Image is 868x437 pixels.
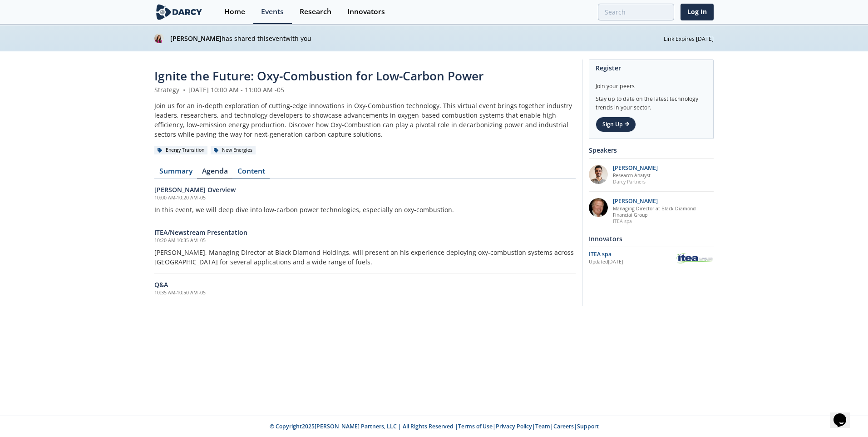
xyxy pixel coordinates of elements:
[664,33,714,43] div: Link Expires [DATE]
[553,422,574,430] a: Careers
[613,179,658,185] p: Darcy Partners
[154,168,197,179] a: Summary
[181,85,187,94] span: •
[589,250,676,258] div: ITEA spa
[154,185,576,194] h6: [PERSON_NAME] Overview
[154,68,483,84] span: Ignite the Future: Oxy-Combustion for Low-Carbon Power
[154,85,576,94] div: Strategy [DATE] 10:00 AM - 11:00 AM -05
[98,422,770,431] p: © Copyright 2025 [PERSON_NAME] Partners, LLC | All Rights Reserved | | | | |
[261,8,284,15] div: Events
[598,4,674,20] input: Advanced Search
[596,90,707,112] div: Stay up to date on the latest technology trends in your sector.
[154,248,576,267] p: [PERSON_NAME], Managing Director at Black Diamond Holdings, will present on his experience deploy...
[676,252,714,265] img: ITEA spa
[458,422,493,430] a: Terms of Use
[596,76,707,90] div: Join your peers
[154,205,576,214] p: In this event, we will deep dive into low-carbon power technologies, especially on oxy-combustion.
[596,117,636,132] a: Sign Up
[589,250,714,266] a: ITEA spa Updated[DATE] ITEA spa
[589,258,676,266] div: Updated [DATE]
[154,237,576,244] h5: 10:20 AM - 10:35 AM -05
[154,146,207,154] div: Energy Transition
[154,280,576,289] h6: Q&A
[577,422,599,430] a: Support
[232,168,270,179] a: Content
[613,198,709,204] p: [PERSON_NAME]
[154,101,576,139] div: Join us for an in-depth exploration of cutting-edge innovations in Oxy-Combustion technology. Thi...
[589,198,608,217] img: 5c882eca-8b14-43be-9dc2-518e113e9a37
[496,422,532,430] a: Privacy Policy
[347,8,385,15] div: Innovators
[596,60,707,76] div: Register
[154,34,164,43] img: PjDKf9DvQFCexQEOckkA
[211,146,256,154] div: New Energies
[154,194,576,202] h5: 10:00 AM - 10:20 AM -05
[589,231,714,247] div: Innovators
[613,165,658,171] p: [PERSON_NAME]
[589,142,714,158] div: Speakers
[224,8,245,15] div: Home
[197,168,232,179] a: Agenda
[535,422,550,430] a: Team
[170,34,222,43] strong: [PERSON_NAME]
[613,218,709,224] p: ITEA spa
[613,172,658,179] p: Research Analyst
[300,8,331,15] div: Research
[681,4,714,20] a: Log In
[589,165,608,184] img: e78dc165-e339-43be-b819-6f39ce58aec6
[170,34,664,43] p: has shared this event with you
[154,289,576,297] h5: 10:35 AM - 10:50 AM -05
[154,4,204,20] img: logo-wide.svg
[613,205,709,218] p: Managing Director at Black Diamond Financial Group
[830,401,859,428] iframe: chat widget
[154,228,576,237] h6: ITEA/Newstream Presentation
